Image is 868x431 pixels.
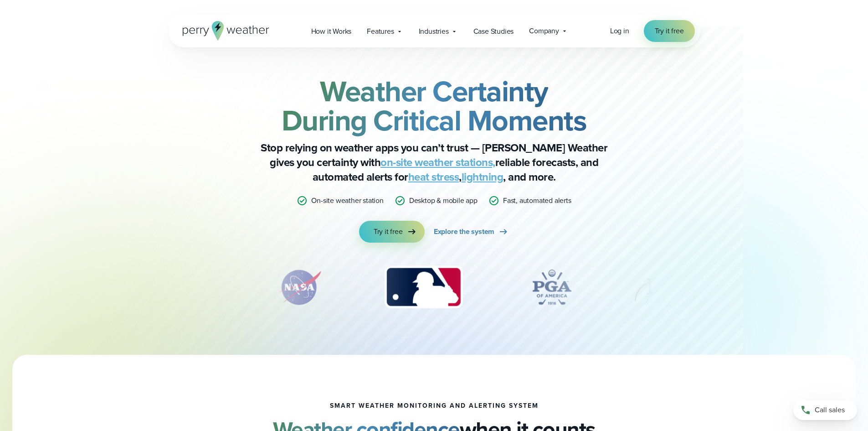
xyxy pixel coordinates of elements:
[610,26,629,36] a: Log in
[793,400,857,420] a: Call sales
[515,265,588,310] div: 4 of 12
[311,195,383,206] p: On-site weather station
[408,169,459,185] a: heat stress
[503,195,571,206] p: Fast, automated alerts
[303,22,360,41] a: How it Works
[252,140,616,184] p: Stop relying on weather apps you can’t trust — [PERSON_NAME] Weather gives you certainty with rel...
[529,26,559,36] span: Company
[419,26,449,37] span: Industries
[462,169,503,185] a: lightning
[94,265,224,310] img: Turner-Construction_1.svg
[311,26,352,37] span: How it Works
[374,226,403,237] span: Try it free
[268,265,332,310] div: 2 of 12
[330,402,539,410] h1: smart weather monitoring and alerting system
[375,265,472,310] div: 3 of 12
[632,265,705,310] div: 5 of 12
[409,195,478,206] p: Desktop & mobile app
[473,26,514,37] span: Case Studies
[268,265,332,310] img: NASA.svg
[359,221,425,243] a: Try it free
[466,22,522,41] a: Case Studies
[434,226,494,237] span: Explore the system
[515,265,588,310] img: PGA.svg
[434,221,509,243] a: Explore the system
[282,70,587,142] strong: Weather Certainty During Critical Moments
[815,405,845,415] span: Call sales
[380,154,495,171] a: on-site weather stations,
[644,20,695,42] a: Try it free
[94,265,224,310] div: 1 of 12
[214,265,655,315] div: slideshow
[632,265,705,310] img: DPR-Construction.svg
[655,26,684,36] span: Try it free
[367,26,394,37] span: Features
[375,265,472,310] img: MLB.svg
